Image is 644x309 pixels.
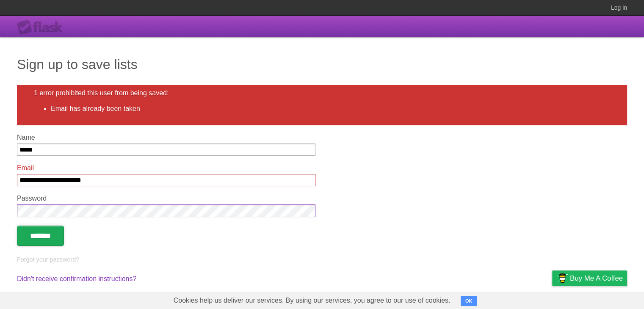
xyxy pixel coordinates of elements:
[17,134,315,141] label: Name
[51,104,610,114] li: Email has already been taken
[17,20,68,35] div: Flask
[17,275,136,282] a: Didn't receive confirmation instructions?
[165,292,459,309] span: Cookies help us deliver our services. By using our services, you agree to our use of cookies.
[552,270,627,286] a: Buy me a coffee
[17,256,79,263] a: Forgot your password?
[17,195,315,202] label: Password
[570,271,623,286] span: Buy me a coffee
[34,89,610,97] h2: 1 error prohibited this user from being saved:
[556,271,568,285] img: Buy me a coffee
[461,296,477,306] button: OK
[17,54,627,74] h1: Sign up to save lists
[17,164,315,172] label: Email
